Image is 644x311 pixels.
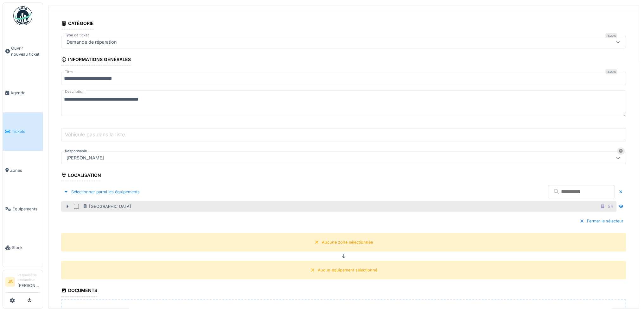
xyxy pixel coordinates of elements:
[12,206,40,212] span: Équipements
[64,69,74,75] label: Titre
[64,39,119,46] div: Demande de réparation
[10,167,40,173] span: Zones
[64,148,88,154] label: Responsable
[61,286,97,296] div: Documents
[17,273,40,283] div: Responsable demandeur
[12,128,40,134] span: Tickets
[577,217,626,225] div: Fermer le sélecteur
[83,203,131,209] div: [GEOGRAPHIC_DATA]
[61,55,131,65] div: Informations générales
[605,33,617,38] div: Requis
[64,33,90,38] label: Type de ticket
[12,245,40,251] span: Stock
[61,171,101,181] div: Localisation
[13,6,32,25] img: Badge_color-CXgf-gQk.svg
[5,277,15,287] li: JB
[61,188,142,196] div: Sélectionner parmi les équipements
[3,73,43,112] a: Agenda
[64,154,106,161] div: [PERSON_NAME]
[10,90,40,96] span: Agenda
[605,69,617,74] div: Requis
[3,151,43,190] a: Zones
[17,273,40,291] li: [PERSON_NAME]
[64,88,86,96] label: Description
[64,131,126,138] label: Véhicule pas dans la liste
[3,112,43,151] a: Tickets
[3,29,43,73] a: Ouvrir nouveau ticket
[3,190,43,228] a: Équipements
[11,45,40,57] span: Ouvrir nouveau ticket
[5,273,40,293] a: JB Responsable demandeur[PERSON_NAME]
[61,19,94,29] div: Catégorie
[322,239,373,245] div: Aucune zone sélectionnée
[318,267,377,273] div: Aucun équipement sélectionné
[608,203,613,209] div: 54
[3,228,43,267] a: Stock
